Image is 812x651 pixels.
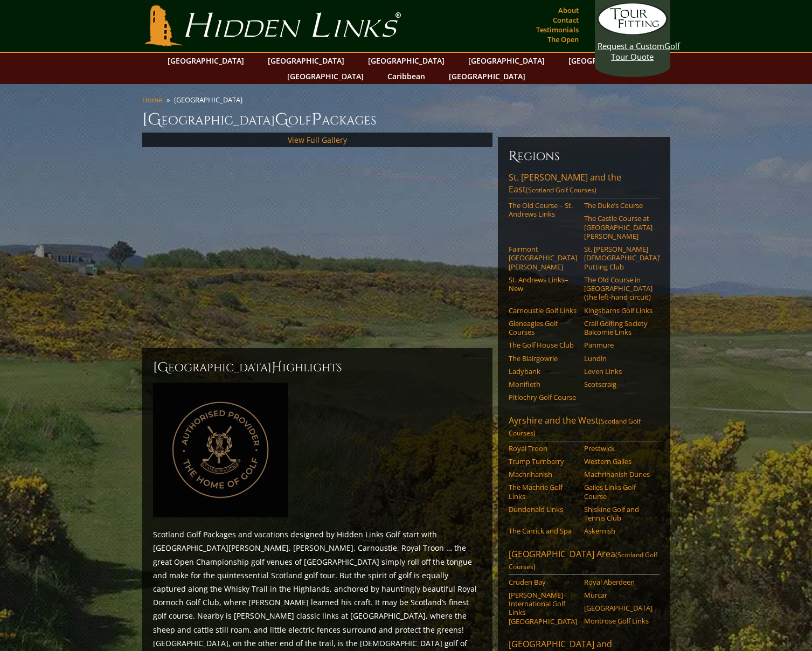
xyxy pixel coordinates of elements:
[584,354,653,363] a: Lundin
[584,604,653,612] a: [GEOGRAPHIC_DATA]
[509,591,577,626] a: [PERSON_NAME] International Golf Links [GEOGRAPHIC_DATA]
[550,12,581,27] a: Contact
[509,275,577,293] a: St. Andrews Links–New
[382,68,431,84] a: Caribbean
[509,457,577,466] a: Trump Turnberry
[598,3,668,62] a: Request a CustomGolf Tour Quote
[584,527,653,535] a: Askernish
[509,341,577,349] a: The Golf House Club
[509,380,577,389] a: Monifieth
[584,617,653,625] a: Montrose Golf Links
[275,109,288,130] span: G
[584,367,653,376] a: Leven Links
[584,380,653,389] a: Scotscraig
[584,245,653,271] a: St. [PERSON_NAME] [DEMOGRAPHIC_DATA]’ Putting Club
[509,201,577,219] a: The Old Course – St. Andrews Links
[272,359,282,376] span: H
[509,306,577,315] a: Carnoustie Golf Links
[288,135,347,145] a: View Full Gallery
[584,341,653,349] a: Panmure
[509,548,660,575] a: [GEOGRAPHIC_DATA] Area(Scotland Golf Courses)
[509,470,577,479] a: Machrihanish
[584,457,653,466] a: Western Gailes
[509,483,577,501] a: The Machrie Golf Links
[463,53,550,68] a: [GEOGRAPHIC_DATA]
[174,95,247,105] li: [GEOGRAPHIC_DATA]
[584,591,653,599] a: Murcar
[509,444,577,453] a: Royal Troon
[533,22,581,37] a: Testimonials
[526,185,596,195] span: (Scotland Golf Courses)
[509,393,577,401] a: Pitlochry Golf Course
[142,95,162,105] a: Home
[584,470,653,479] a: Machrihanish Dunes
[282,68,369,84] a: [GEOGRAPHIC_DATA]
[584,319,653,337] a: Crail Golfing Society Balcomie Links
[153,359,482,376] h2: [GEOGRAPHIC_DATA] ighlights
[262,53,350,68] a: [GEOGRAPHIC_DATA]
[584,578,653,586] a: Royal Aberdeen
[509,414,660,441] a: Ayrshire and the West(Scotland Golf Courses)
[509,319,577,337] a: Gleneagles Golf Courses
[584,444,653,453] a: Prestwick
[584,306,653,315] a: Kingsbarns Golf Links
[509,367,577,376] a: Ladybank
[509,171,660,198] a: St. [PERSON_NAME] and the East(Scotland Golf Courses)
[509,148,660,165] h6: Regions
[556,3,581,18] a: About
[509,578,577,586] a: Cruden Bay
[509,417,641,438] span: (Scotland Golf Courses)
[584,214,653,240] a: The Castle Course at [GEOGRAPHIC_DATA][PERSON_NAME]
[584,201,653,210] a: The Duke’s Course
[142,109,670,130] h1: [GEOGRAPHIC_DATA] olf ackages
[563,53,650,68] a: [GEOGRAPHIC_DATA]
[545,32,581,47] a: The Open
[162,53,249,68] a: [GEOGRAPHIC_DATA]
[509,550,657,571] span: (Scotland Golf Courses)
[311,109,322,130] span: P
[509,245,577,271] a: Fairmont [GEOGRAPHIC_DATA][PERSON_NAME]
[509,354,577,363] a: The Blairgowrie
[509,527,577,535] a: The Carrick and Spa
[363,53,450,68] a: [GEOGRAPHIC_DATA]
[443,68,531,84] a: [GEOGRAPHIC_DATA]
[598,40,664,51] span: Request a Custom
[584,275,653,302] a: The Old Course in [GEOGRAPHIC_DATA] (the left-hand circuit)
[584,483,653,501] a: Gailes Links Golf Course
[509,505,577,514] a: Dundonald Links
[584,505,653,523] a: Shiskine Golf and Tennis Club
